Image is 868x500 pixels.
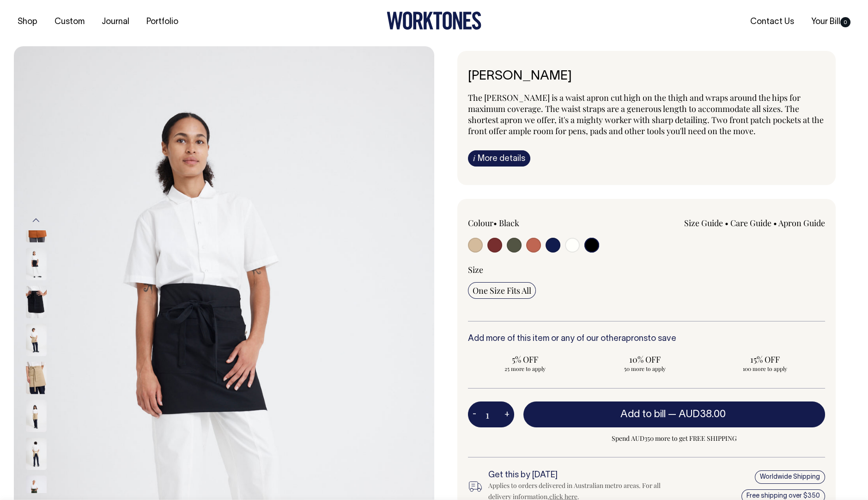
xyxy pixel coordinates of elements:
[98,14,133,30] a: Journal
[473,153,475,163] span: i
[143,14,182,30] a: Portfolio
[14,14,41,30] a: Shop
[523,401,826,427] button: Add to bill —AUD38.00
[592,365,698,372] span: 50 more to apply
[473,354,578,365] span: 5% OFF
[468,282,536,299] input: One Size Fits All
[807,14,854,30] a: Your Bill0
[26,362,47,394] img: khaki
[620,410,666,419] span: Add to bill
[592,354,698,365] span: 10% OFF
[773,217,777,228] span: •
[468,334,826,344] h6: Add more of this item or any of our other to save
[708,351,822,375] input: 15% OFF 100 more to apply
[493,217,497,228] span: •
[679,410,726,419] span: AUD38.00
[488,471,663,480] h6: Get this by [DATE]
[473,285,531,296] span: One Size Fits All
[840,17,850,27] span: 0
[468,150,530,167] a: iMore details
[468,92,824,136] span: The [PERSON_NAME] is a waist apron cut high on the thigh and wraps around the hips for maximum co...
[468,69,826,84] h6: [PERSON_NAME]
[523,433,826,444] span: Spend AUD350 more to get FREE SHIPPING
[500,405,514,424] button: +
[26,210,47,242] img: rust
[468,351,583,375] input: 5% OFF 25 more to apply
[725,217,728,228] span: •
[468,405,481,424] button: -
[747,14,798,30] a: Contact Us
[668,410,728,419] span: —
[712,354,818,365] span: 15% OFF
[26,286,47,318] img: black
[29,210,43,231] button: Previous
[499,217,519,228] label: Black
[26,438,47,470] img: khaki
[684,217,723,228] a: Size Guide
[26,400,47,432] img: khaki
[621,335,648,343] a: aprons
[51,14,88,30] a: Custom
[26,324,47,356] img: khaki
[473,365,578,372] span: 25 more to apply
[730,217,771,228] a: Care Guide
[778,217,825,228] a: Apron Guide
[588,351,702,375] input: 10% OFF 50 more to apply
[468,217,611,228] div: Colour
[26,248,47,280] img: black
[712,365,818,372] span: 100 more to apply
[468,264,826,275] div: Size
